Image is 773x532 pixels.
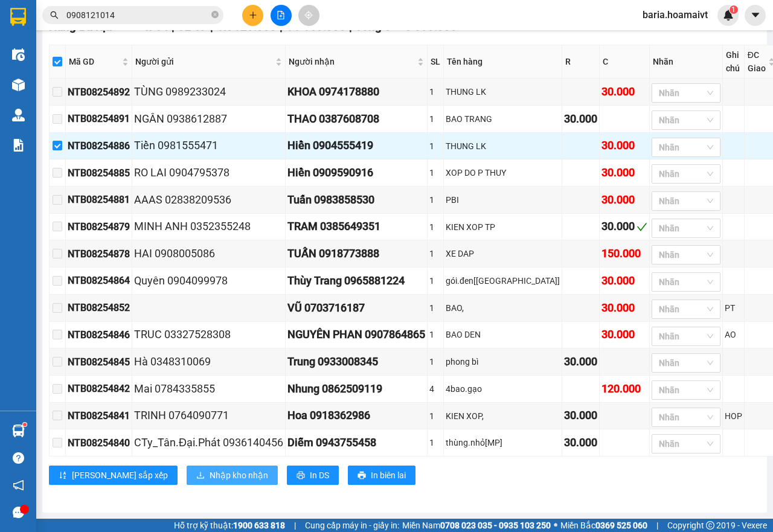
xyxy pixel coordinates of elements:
[66,322,132,349] td: NTB08254846
[725,301,742,315] div: PT
[68,85,130,100] div: NTB08254892
[287,353,425,370] div: Trung 0933008345
[745,5,766,26] button: caret-down
[633,7,717,22] span: baria.hoamaivt
[348,466,415,485] button: printerIn biên lai
[13,479,24,491] span: notification
[601,380,647,397] div: 120.000
[429,274,441,287] div: 1
[440,521,551,530] strong: 0708 023 035 - 0935 103 250
[723,10,734,21] img: icon-new-feature
[297,471,305,481] span: printer
[446,436,560,449] div: thùng.nhỏ[MP]
[134,272,283,289] div: Quyên 0904099978
[725,409,742,423] div: HOP
[83,67,92,75] span: environment
[653,55,719,68] div: Nhãn
[446,139,560,153] div: THUNG LK
[562,45,600,79] th: R
[287,407,425,424] div: Hoa 0918362986
[287,191,425,208] div: Tuấn 0983858530
[706,521,714,530] span: copyright
[429,85,441,98] div: 1
[287,326,425,343] div: NGUYÊN PHAN 0907864865
[287,137,425,154] div: Hiền 0904555419
[68,246,130,261] div: NTB08254878
[69,55,120,68] span: Mã GD
[196,471,205,481] span: download
[446,301,560,315] div: BAO,
[187,466,278,485] button: downloadNhập kho nhận
[10,8,26,26] img: logo-vxr
[601,164,647,181] div: 30.000
[564,407,597,424] div: 30.000
[210,469,268,482] span: Nhập kho nhận
[13,507,24,518] span: message
[287,83,425,100] div: KHOA 0974178880
[429,355,441,368] div: 1
[134,83,283,100] div: TÙNG 0989233024
[287,434,425,451] div: Diễm 0943755458
[66,295,132,322] td: NTB08254852
[287,164,425,181] div: Hiền 0909590916
[446,355,560,368] div: phong bì
[601,272,647,289] div: 30.000
[68,165,130,181] div: NTB08254885
[6,6,48,48] img: logo.jpg
[66,159,132,187] td: NTB08254885
[601,218,647,235] div: 30.000
[298,5,319,26] button: aim
[287,380,425,397] div: Nhung 0862509119
[174,519,285,532] span: Hỗ trợ kỹ thuật:
[750,10,761,21] span: caret-down
[66,403,132,430] td: NTB08254841
[310,469,329,482] span: In DS
[287,466,339,485] button: printerIn DS
[68,273,130,288] div: NTB08254864
[446,274,560,287] div: gói.đen[[GEOGRAPHIC_DATA]]
[305,519,399,532] span: Cung cấp máy in - giấy in:
[6,6,175,29] li: Hoa Mai
[66,8,209,22] input: Tìm tên, số ĐT hoặc mã đơn
[429,301,441,315] div: 1
[730,5,738,14] sup: 1
[23,423,27,426] sup: 1
[134,191,283,208] div: AAAS 02838209536
[429,382,441,396] div: 4
[748,48,766,75] span: ĐC Giao
[287,272,425,289] div: Thùy Trang 0965881224
[560,519,647,532] span: Miền Bắc
[66,106,132,133] td: NTB08254891
[12,48,25,61] img: warehouse-icon
[294,519,296,532] span: |
[66,348,132,376] td: NTB08254845
[277,11,285,19] span: file-add
[429,220,441,234] div: 1
[66,240,132,268] td: NTB08254878
[134,434,283,451] div: CTy_Tân.Đại.Phát 0936140456
[135,55,273,68] span: Người gửi
[83,51,161,65] li: VP Hàng Bà Rịa
[287,111,425,127] div: THAO 0387608708
[66,187,132,214] td: NTB08254881
[134,326,283,343] div: TRUC 03327528308
[66,268,132,295] td: NTB08254864
[723,45,745,79] th: Ghi chú
[446,193,560,207] div: PBI
[13,452,24,464] span: question-circle
[68,381,130,396] div: NTB08254842
[446,328,560,341] div: BAO DEN
[59,471,67,481] span: sort-ascending
[6,51,83,65] li: VP 44 NTB
[429,247,441,260] div: 1
[446,166,560,179] div: XOP DO P THUY
[68,354,130,370] div: NTB08254845
[287,245,425,262] div: TUẤN 0918773888
[66,376,132,403] td: NTB08254842
[68,327,130,342] div: NTB08254846
[564,111,597,127] div: 30.000
[287,300,425,316] div: VŨ 0703716187
[601,245,647,262] div: 150.000
[211,10,219,21] span: close-circle
[66,214,132,241] td: NTB08254879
